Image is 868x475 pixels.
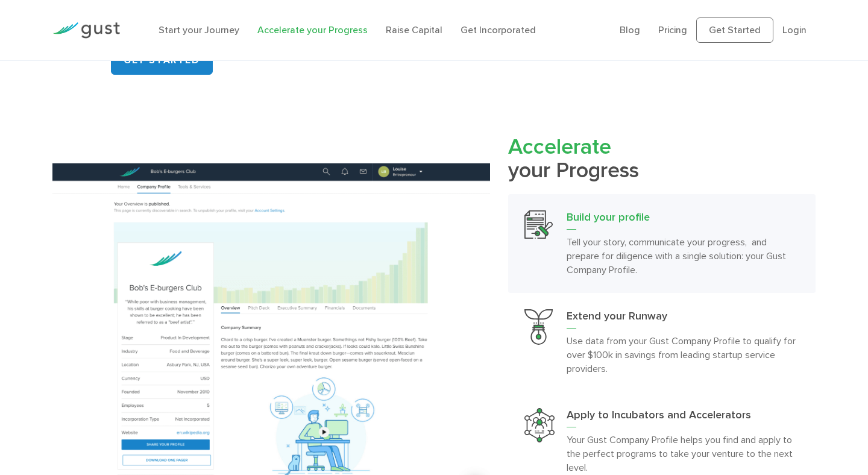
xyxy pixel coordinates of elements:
a: Get Started [696,17,773,43]
img: Build Your Profile [524,210,553,239]
p: Your Gust Company Profile helps you find and apply to the perfect programs to take your venture t... [567,433,799,474]
h3: Build your profile [567,210,799,230]
a: Blog [620,24,640,36]
a: Get Incorporated [461,24,536,36]
a: Accelerate your Progress [257,24,368,36]
p: Use data from your Gust Company Profile to qualify for over $100k in savings from leading startup... [567,334,799,376]
img: Gust Logo [52,22,120,39]
h3: Apply to Incubators and Accelerators [567,408,799,427]
a: Raise Capital [386,24,442,36]
h2: your Progress [508,135,816,182]
span: Accelerate [508,134,611,160]
a: Pricing [658,24,687,36]
img: Apply To Incubators And Accelerators [524,408,555,442]
a: Build Your ProfileBuild your profileTell your story, communicate your progress, and prepare for d... [508,194,816,293]
p: Tell your story, communicate your progress, and prepare for diligence with a single solution: you... [567,235,799,277]
h3: Extend your Runway [567,309,799,329]
a: Start your Journey [159,24,239,36]
img: Extend Your Runway [524,309,553,345]
a: Login [782,24,807,36]
a: Extend Your RunwayExtend your RunwayUse data from your Gust Company Profile to qualify for over $... [508,293,816,392]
